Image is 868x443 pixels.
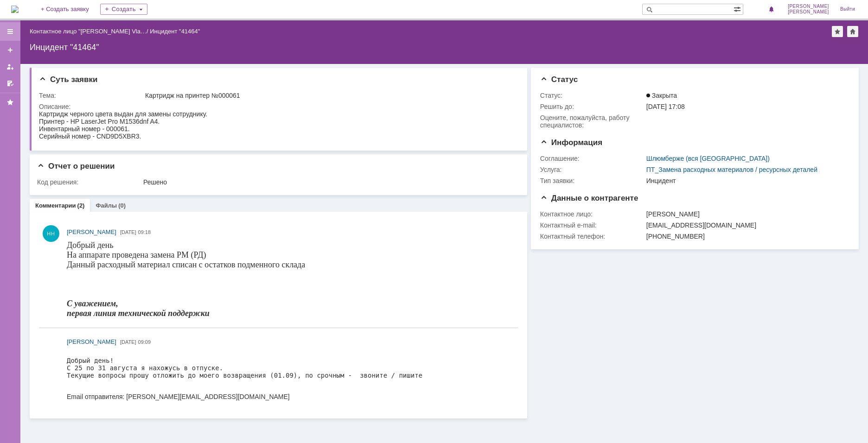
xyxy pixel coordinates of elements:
[100,4,147,15] div: Создать
[646,221,845,229] div: [EMAIL_ADDRESS][DOMAIN_NAME]
[143,178,513,186] div: Решено
[540,194,638,203] span: Данные о контрагенте
[788,4,829,9] span: [PERSON_NAME]
[3,76,18,91] a: Мои согласования
[30,43,859,52] div: Инцидент "41464"
[646,166,817,173] a: ПТ_Замена расходных материалов / ресурсных деталей
[37,178,141,186] div: Код решения:
[11,6,19,13] a: Перейти на домашнюю страницу
[832,26,843,37] div: Добавить в избранное
[118,202,126,209] div: (0)
[540,221,645,229] div: Контактный e-mail:
[788,9,829,15] span: [PERSON_NAME]
[138,229,151,235] span: 09:18
[646,92,677,99] span: Закрыта
[646,177,845,184] div: Инцидент
[120,229,136,235] span: [DATE]
[37,162,115,171] span: Отчет о решении
[540,103,645,110] div: Решить до:
[847,26,858,37] div: Сделать домашней страницей
[540,114,645,129] div: Oцените, пожалуйста, работу специалистов:
[67,228,116,235] span: [PERSON_NAME]
[35,202,76,209] a: Комментарии
[39,75,97,84] span: Суть заявки
[540,210,645,218] div: Контактное лицо:
[646,210,845,218] div: [PERSON_NAME]
[540,92,645,99] div: Статус:
[734,4,743,13] span: Расширенный поиск
[39,103,515,110] div: Описание:
[30,28,147,35] a: Контактное лицо "[PERSON_NAME] Vla…
[150,28,200,35] div: Инцидент "41464"
[3,43,18,57] a: Создать заявку
[138,339,151,345] span: 09:09
[11,6,19,13] img: logo
[540,138,602,147] span: Информация
[540,166,645,173] div: Услуга:
[3,59,18,74] a: Мои заявки
[67,337,116,347] a: [PERSON_NAME]
[77,202,85,209] div: (2)
[540,75,578,84] span: Статус
[145,92,513,99] div: Картридж на принтер №000061
[540,177,645,184] div: Тип заявки:
[540,155,645,162] div: Соглашение:
[540,233,645,240] div: Контактный телефон:
[67,338,116,345] span: [PERSON_NAME]
[30,28,150,35] div: /
[67,228,116,237] a: [PERSON_NAME]
[646,103,685,110] span: [DATE] 17:08
[39,92,143,99] div: Тема:
[646,233,845,240] div: [PHONE_NUMBER]
[646,155,770,162] a: Шлюмберже (вся [GEOGRAPHIC_DATA])
[96,202,117,209] a: Файлы
[120,339,136,345] span: [DATE]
